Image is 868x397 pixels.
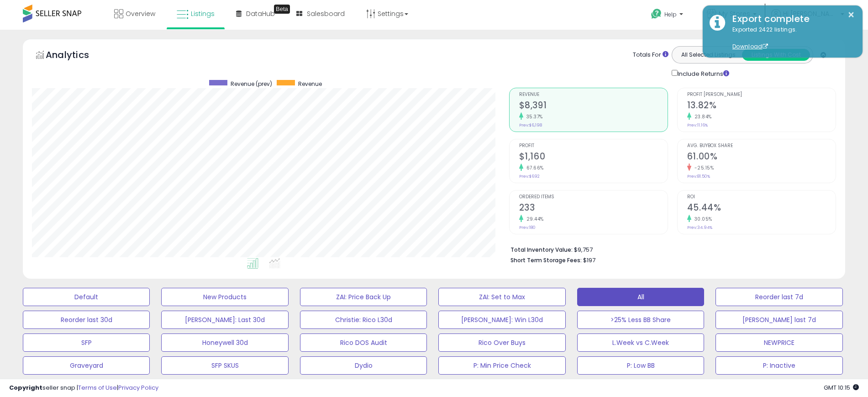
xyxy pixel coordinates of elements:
[583,256,595,265] span: $197
[687,225,712,230] small: Prev: 34.94%
[644,1,692,30] a: Help
[298,80,322,88] span: Revenue
[307,9,345,18] span: Salesboard
[161,333,288,352] button: Honeywell 30d
[633,51,668,59] div: Totals For
[577,333,704,352] button: L.Week vs C.Week
[691,113,712,120] small: 23.84%
[687,92,836,97] span: Profit [PERSON_NAME]
[438,333,565,352] button: Rico Over Buys
[715,311,842,329] button: [PERSON_NAME] last 7d
[78,383,117,392] a: Terms of Use
[161,311,288,329] button: [PERSON_NAME]: Last 30d
[231,80,272,88] span: Revenue (prev)
[691,164,714,171] small: -25.15%
[523,164,544,171] small: 67.66%
[715,356,842,375] button: P: Inactive
[510,256,582,264] b: Short Term Storage Fees:
[519,195,668,200] span: Ordered Items
[687,122,708,128] small: Prev: 11.16%
[687,174,710,179] small: Prev: 81.50%
[726,12,856,26] div: Export complete
[519,100,668,112] h2: $8,391
[715,288,842,306] button: Reorder last 7d
[519,202,668,215] h2: 233
[510,246,573,254] b: Total Inventory Value:
[161,356,288,375] button: SFP SKUS
[300,288,427,306] button: ZAI: Price Back Up
[577,288,704,306] button: All
[847,9,855,21] button: ×
[438,288,565,306] button: ZAI: Set to Max
[523,113,543,120] small: 35.37%
[510,243,829,254] li: $9,757
[300,311,427,329] button: Christie: Rico L30d
[824,383,859,392] span: 2025-10-13 10:15 GMT
[191,9,215,18] span: Listings
[687,195,836,200] span: ROI
[577,356,704,375] button: P: Low BB
[118,383,158,392] a: Privacy Policy
[246,9,275,18] span: DataHub
[715,333,842,352] button: NEWPRICE
[519,151,668,164] h2: $1,160
[726,26,856,51] div: Exported 2422 listings.
[23,311,150,329] button: Reorder last 30d
[732,42,768,50] a: Download
[300,333,427,352] button: Rico DOS Audit
[687,143,836,148] span: Avg. Buybox Share
[519,122,542,128] small: Prev: $6,198
[161,288,288,306] button: New Products
[519,174,540,179] small: Prev: $692
[674,49,742,61] button: All Selected Listings
[519,225,536,230] small: Prev: 180
[9,384,158,392] div: seller snap | |
[664,11,677,18] span: Help
[438,356,565,375] button: P: Min Price Check
[687,100,836,112] h2: 13.82%
[687,202,836,215] h2: 45.44%
[519,143,668,148] span: Profit
[9,383,42,392] strong: Copyright
[691,216,712,222] small: 30.05%
[651,8,662,20] i: Get Help
[126,9,155,18] span: Overview
[23,356,150,375] button: Graveyard
[687,151,836,164] h2: 61.00%
[23,288,150,306] button: Default
[274,5,290,14] div: Tooltip anchor
[577,311,704,329] button: >25% Less BB Share
[46,48,107,64] h5: Analytics
[438,311,565,329] button: [PERSON_NAME]: Win L30d
[519,92,668,97] span: Revenue
[523,216,544,222] small: 29.44%
[23,333,150,352] button: SFP
[665,68,740,79] div: Include Returns
[300,356,427,375] button: Dydio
